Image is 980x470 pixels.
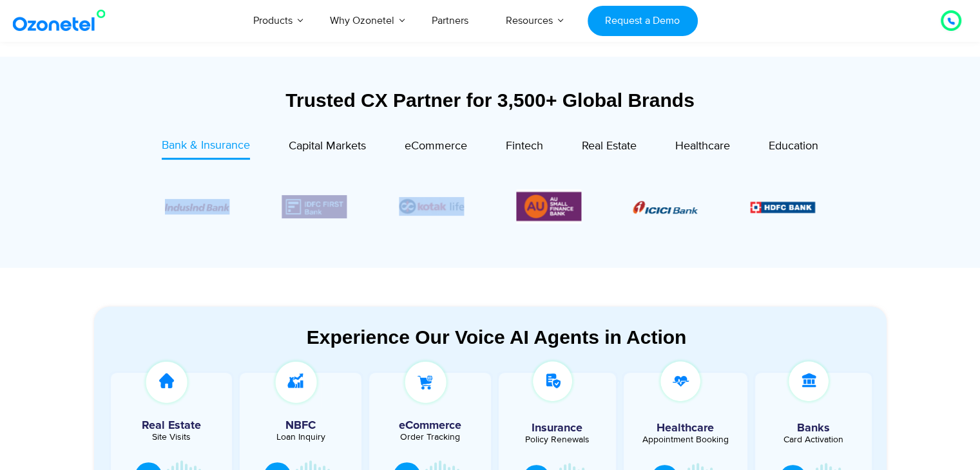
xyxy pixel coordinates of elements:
div: Loan Inquiry [246,433,355,442]
a: Request a Demo [588,6,698,36]
div: Order Tracking [376,433,485,442]
div: Experience Our Voice AI Agents in Action [107,326,887,348]
img: Picture8.png [633,201,698,214]
span: Healthcare [675,139,730,153]
img: Picture10.png [164,203,229,211]
img: Picture9.png [751,202,816,212]
h5: Real Estate [117,420,226,431]
a: Real Estate [582,137,637,159]
span: Education [769,139,818,153]
div: Card Activation [762,435,866,444]
div: Policy Renewals [505,435,610,444]
a: Capital Markets [289,137,366,159]
h5: Healthcare [633,422,738,434]
span: Fintech [506,139,543,153]
span: Real Estate [582,139,637,153]
div: Image Carousel [165,189,816,223]
div: 3 / 6 [164,199,229,214]
span: eCommerce [405,139,467,153]
div: Trusted CX Partner for 3,500+ Global Brands [94,89,887,111]
img: Picture12.png [282,195,347,218]
div: 6 / 6 [516,189,581,223]
div: 1 / 6 [633,199,698,214]
h5: Insurance [505,422,610,434]
img: Picture13.png [516,189,581,223]
h5: NBFC [246,420,355,431]
a: Education [769,137,818,159]
a: Fintech [506,137,543,159]
a: eCommerce [405,137,467,159]
span: Capital Markets [289,139,366,153]
img: Picture26.jpg [399,197,464,216]
span: Bank & Insurance [162,138,250,153]
div: 5 / 6 [399,197,464,216]
a: Healthcare [675,137,730,159]
div: Site Visits [117,433,226,442]
div: 4 / 6 [282,195,347,218]
h5: eCommerce [376,420,485,431]
div: 2 / 6 [751,199,816,214]
a: Bank & Insurance [162,137,250,160]
div: Appointment Booking [633,435,738,444]
h5: Banks [762,422,866,434]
